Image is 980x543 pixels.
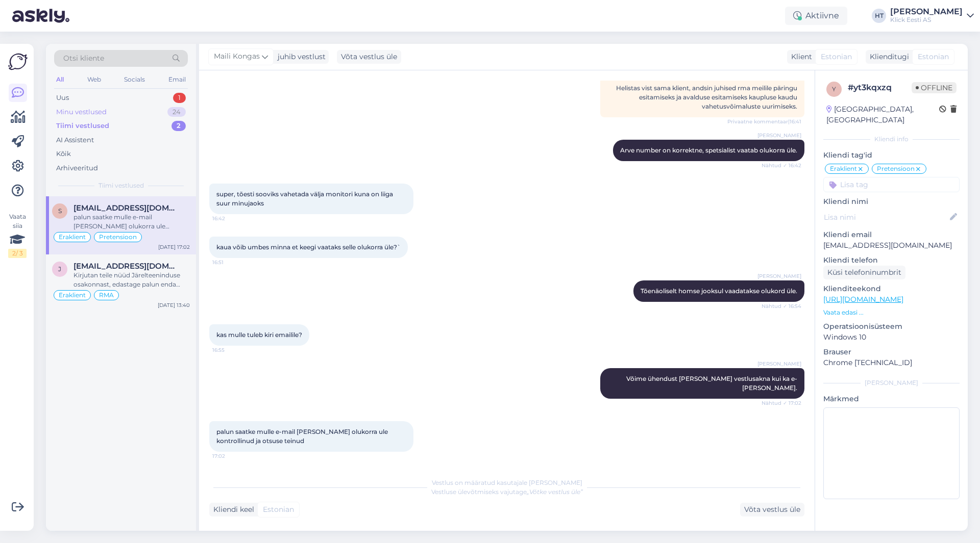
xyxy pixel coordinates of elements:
p: Brauser [823,347,960,357]
span: j [58,265,61,273]
div: 1 [173,93,186,103]
div: Klick Eesti AS [890,16,963,24]
span: Eraklient [59,292,86,298]
a: [PERSON_NAME]Klick Eesti AS [890,8,974,24]
span: [PERSON_NAME] [757,132,801,139]
p: Windows 10 [823,332,960,343]
div: Minu vestlused [56,107,107,117]
span: Võime ühendust [PERSON_NAME] vestlusakna kui ka e-[PERSON_NAME]. [626,375,797,392]
span: Eraklient [830,166,857,172]
div: Küsi telefoninumbrit [823,266,905,279]
a: [URL][DOMAIN_NAME] [823,295,903,304]
div: HT [872,9,886,23]
p: Märkmed [823,394,960,404]
img: Askly Logo [8,52,28,71]
div: Web [85,73,103,86]
div: Kirjutan teile nüüd Järelteeninduse osakonnast, edastage palun enda ostuarve number ka ja saan si... [73,271,190,289]
span: Vestluse ülevõtmiseks vajutage [431,488,583,496]
span: RMA [99,292,114,298]
span: Nähtud ✓ 16:54 [762,302,801,310]
div: palun saatke mulle e-mail [PERSON_NAME] olukorra ule kontrollinud ja otsuse teinud [73,213,190,231]
span: Pretensioon [99,234,137,240]
div: [PERSON_NAME] [890,8,963,16]
div: 24 [167,107,186,117]
span: Otsi kliente [63,53,104,64]
div: Kliendi keel [209,504,254,515]
span: s [58,207,62,215]
span: soppesven@gmail.com [73,203,180,213]
span: Nähtud ✓ 17:02 [762,399,801,407]
p: Kliendi telefon [823,255,960,266]
span: Estonian [821,51,852,62]
i: „Võtke vestlus üle” [527,488,583,496]
div: Klient [787,51,812,62]
span: super, tõesti sooviks vahetada välja monitori kuna on liiga suur minujaoks [216,190,395,207]
div: Kliendi info [823,135,960,144]
p: Vaata edasi ... [823,308,960,317]
span: Nähtud ✓ 16:42 [762,162,801,169]
div: [DATE] 13:40 [158,301,190,309]
span: Arve number on korrektne, spetsialist vaatab olukorra üle. [620,146,797,154]
span: kaua võib umbes minna et keegi vaataks selle olukorra üle?` [216,243,401,251]
p: [EMAIL_ADDRESS][DOMAIN_NAME] [823,240,960,251]
span: Pretensioon [877,166,915,172]
input: Lisa nimi [824,212,948,223]
input: Lisa tag [823,177,960,192]
span: 16:51 [212,258,251,266]
span: y [832,85,836,93]
p: Kliendi nimi [823,196,960,207]
div: 2 / 3 [8,249,27,258]
div: juhib vestlust [274,51,326,62]
span: kas mulle tuleb kiri emailile? [216,331,302,339]
div: Võta vestlus üle [740,503,804,516]
p: Kliendi tag'id [823,150,960,161]
span: Estonian [263,504,294,515]
span: Offline [912,82,957,93]
div: Tiimi vestlused [56,121,109,131]
p: Klienditeekond [823,283,960,294]
span: Privaatne kommentaar | 16:41 [727,118,801,125]
span: Estonian [918,51,949,62]
div: Email [166,73,188,86]
span: [PERSON_NAME] [757,272,801,280]
div: [PERSON_NAME] [823,378,960,387]
span: 17:02 [212,452,251,460]
div: 2 [171,121,186,131]
p: Operatsioonisüsteem [823,321,960,332]
span: palun saatke mulle e-mail [PERSON_NAME] olukorra ule kontrollinud ja otsuse teinud [216,428,389,445]
div: [DATE] 17:02 [158,243,190,251]
div: Võta vestlus üle [337,50,401,64]
span: Maili Kongas [214,51,260,62]
span: Vestlus on määratud kasutajale [PERSON_NAME] [432,479,582,486]
p: Chrome [TECHNICAL_ID] [823,357,960,368]
div: Socials [122,73,147,86]
span: Tõenäoliselt homse jooksul vaadatakse olukord üle. [641,287,797,295]
span: 16:55 [212,346,251,354]
div: # yt3kqxzq [848,82,912,94]
span: [PERSON_NAME] [757,360,801,368]
div: [GEOGRAPHIC_DATA], [GEOGRAPHIC_DATA] [826,104,939,125]
span: Eraklient [59,234,86,240]
span: 16:42 [212,215,251,222]
div: Aktiivne [785,7,847,25]
div: Arhiveeritud [56,163,98,173]
p: Kliendi email [823,229,960,240]
div: Uus [56,93,69,103]
span: Helistas vist sama klient, andsin juhised rma meilile päringu esitamiseks ja avalduse esitamiseks... [616,84,797,110]
div: Kõik [56,149,71,159]
span: jaanika.paulus16@gmail.com [73,262,180,271]
span: Tiimi vestlused [99,181,144,190]
div: Klienditugi [866,51,909,62]
div: AI Assistent [56,135,94,145]
div: Vaata siia [8,212,27,258]
div: All [54,73,66,86]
